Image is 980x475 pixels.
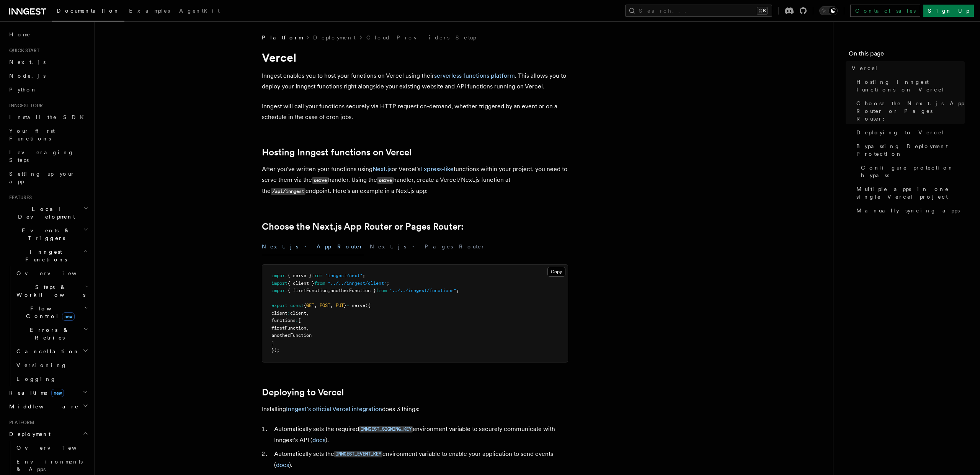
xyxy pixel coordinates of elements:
[387,281,389,286] span: ;
[6,266,90,386] div: Inngest Functions
[6,194,32,201] span: Features
[272,449,568,470] li: Automatically sets the environment variable to enable your application to send events ( ).
[456,288,459,293] span: ;
[6,245,90,266] button: Inngest Functions
[352,303,365,308] span: serve
[13,266,90,280] a: Overview
[13,441,90,455] a: Overview
[625,5,772,17] button: Search...⌘K
[346,303,349,308] span: =
[62,312,75,321] span: new
[271,188,305,195] code: /api/inngest
[313,34,356,41] a: Deployment
[13,283,85,299] span: Steps & Workflows
[6,389,64,397] span: Realtime
[856,142,965,158] span: Bypassing Deployment Protection
[6,202,90,224] button: Local Development
[389,288,456,293] span: "../../inngest/functions"
[366,34,476,41] a: Cloud Providers Setup
[13,305,84,320] span: Flow Control
[312,273,322,278] span: from
[853,139,965,161] a: Bypassing Deployment Protection
[13,344,90,358] button: Cancellation
[312,436,325,444] a: docs
[6,69,90,83] a: Node.js
[856,185,965,201] span: Multiple apps in one single Vercel project
[262,70,568,92] p: Inngest enables you to host your functions on Vercel using their . This allows you to deploy your...
[13,372,90,386] a: Logging
[852,64,878,72] span: Vercel
[336,303,344,308] span: PUT
[9,87,37,93] span: Python
[9,149,74,163] span: Leveraging Steps
[175,2,224,21] a: AgentKit
[320,303,330,308] span: POST
[16,445,95,451] span: Overview
[9,31,31,38] span: Home
[328,281,387,286] span: "../../inngest/client"
[262,221,464,232] a: Choose the Next.js App Router or Pages Router:
[372,165,392,173] a: Next.js
[923,5,974,17] a: Sign Up
[16,270,95,276] span: Overview
[849,61,965,75] a: Vercel
[13,348,80,355] span: Cancellation
[9,114,88,120] span: Install the SDK
[861,164,965,179] span: Configure protection bypass
[262,387,344,398] a: Deploying to Vercel
[853,126,965,139] a: Deploying to Vercel
[13,358,90,372] a: Versioning
[271,303,287,308] span: export
[856,100,965,122] span: Choose the Next.js App Router or Pages Router:
[271,281,287,286] span: import
[286,405,382,413] a: Inngest's official Vercel integration
[6,386,90,400] button: Realtimenew
[6,110,90,124] a: Install the SDK
[6,28,90,41] a: Home
[853,75,965,96] a: Hosting Inngest functions on Vercel
[330,288,376,293] span: anotherFunction }
[271,333,312,338] span: anotherFunction
[13,323,90,344] button: Errors & Retries
[262,101,568,122] p: Inngest will call your functions securely via HTTP request on-demand, whether triggered by an eve...
[365,303,371,308] span: ({
[13,280,90,302] button: Steps & Workflows
[262,238,364,255] button: Next.js - App Router
[849,49,965,61] h4: On this page
[328,288,330,293] span: ,
[312,177,328,184] code: serve
[6,227,83,242] span: Events & Triggers
[124,2,175,21] a: Examples
[290,310,306,316] span: client
[272,424,568,446] li: Automatically sets the required environment variable to securely communicate with Inngest's API ( ).
[6,427,90,441] button: Deployment
[296,318,298,323] span: :
[757,7,768,15] kbd: ⌘K
[179,8,220,14] span: AgentKit
[13,302,90,323] button: Flow Controlnew
[6,400,90,413] button: Middleware
[330,303,333,308] span: ,
[858,161,965,182] a: Configure protection bypass
[13,326,83,341] span: Errors & Retries
[298,318,301,323] span: [
[420,165,454,173] a: Express-like
[6,124,90,145] a: Your first Functions
[314,281,325,286] span: from
[262,404,568,415] p: Installing does 3 things:
[276,461,289,468] a: docs
[6,55,90,69] a: Next.js
[853,96,965,126] a: Choose the Next.js App Router or Pages Router:
[52,2,124,21] a: Documentation
[6,83,90,96] a: Python
[262,34,302,41] span: Platform
[6,103,43,109] span: Inngest tour
[853,182,965,204] a: Multiple apps in one single Vercel project
[6,205,83,220] span: Local Development
[262,147,412,158] a: Hosting Inngest functions on Vercel
[853,204,965,217] a: Manually syncing apps
[6,167,90,188] a: Setting up your app
[16,459,83,472] span: Environments & Apps
[271,348,279,353] span: });
[16,362,67,368] span: Versioning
